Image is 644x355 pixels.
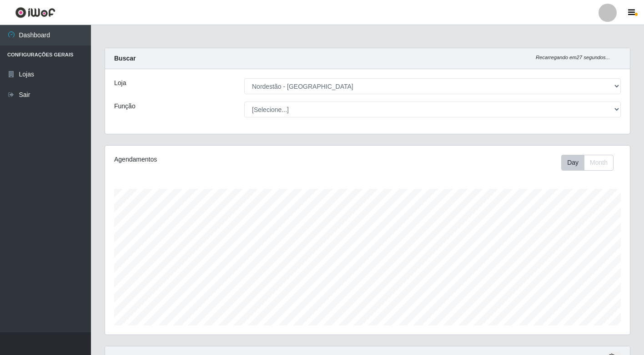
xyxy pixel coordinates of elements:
strong: Buscar [114,55,136,62]
div: Toolbar with button groups [561,155,621,171]
div: Agendamentos [114,155,317,164]
img: CoreUI Logo [15,7,55,18]
div: First group [561,155,614,171]
button: Month [584,155,614,171]
i: Recarregando em 27 segundos... [536,55,610,60]
label: Loja [114,78,126,88]
button: Day [561,155,584,171]
label: Função [114,101,136,111]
